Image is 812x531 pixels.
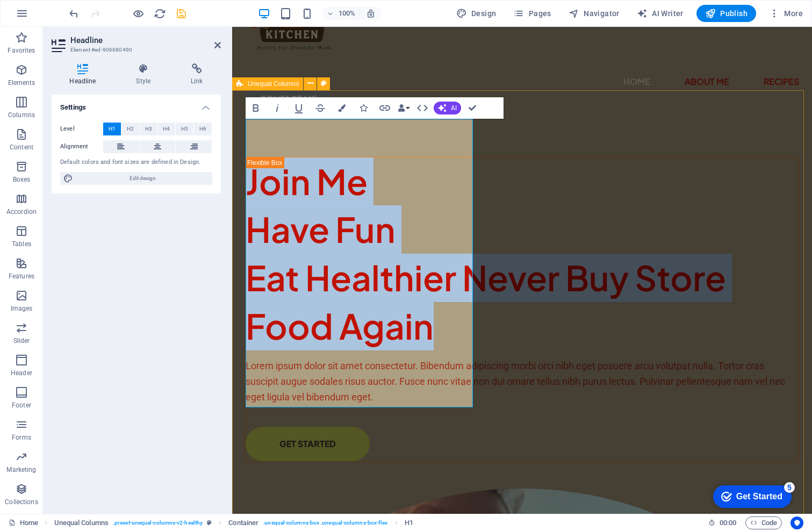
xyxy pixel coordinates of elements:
p: Header [11,369,32,377]
button: Italic (Ctrl+I) [267,97,288,119]
div: Get Started [31,12,77,21]
button: Publish [696,5,756,22]
span: AI Writer [637,8,684,19]
span: Edit design [76,172,209,185]
p: Content [10,143,33,152]
span: H6 [199,123,206,135]
div: Default colors and font sizes are defined in Design. [60,158,212,167]
p: Features [9,272,34,281]
p: Marketing [6,465,36,474]
span: H4 [163,123,170,135]
button: H4 [158,123,176,135]
button: Design [452,5,501,22]
button: Link [375,97,395,119]
div: Design (Ctrl+Alt+Y) [452,5,501,22]
span: Click to select. Double-click to edit [228,516,258,529]
h4: Headline [52,63,118,86]
p: Slider [13,336,30,345]
i: On resize automatically adjust zoom level to fit chosen device. [366,9,376,18]
i: Undo: Change image (Ctrl+Z) [68,8,80,20]
i: Reload page [154,8,166,20]
div: Get Started 5 items remaining, 0% complete [8,5,87,28]
span: Click to select. Double-click to edit [405,516,413,529]
h4: Link [173,63,221,86]
h4: Settings [52,95,221,114]
div: 5 [79,2,90,13]
button: undo [67,7,80,20]
p: Collections [5,498,38,506]
button: Code [745,516,782,529]
button: Navigator [564,5,624,22]
h1: Join Me ‌Have Fun ‌Eat Healthier Never Buy Store Food Again [13,131,566,323]
button: H5 [176,123,193,135]
button: H3 [140,123,157,135]
button: H1 [103,123,121,135]
span: H5 [181,123,188,135]
button: AI Writer [633,5,688,22]
span: Navigator [569,8,620,19]
button: Strikethrough [310,97,330,119]
button: H2 [121,123,139,135]
a: Click to cancel selection. Double-click to open Pages [9,516,38,529]
span: AI [451,105,457,111]
span: H2 [127,123,134,135]
p: Accordion [6,207,37,216]
button: HTML [412,97,433,119]
button: Colors [332,97,352,119]
button: Icons [353,97,373,119]
span: . preset-unequal-columns-v2-healthy [113,516,203,529]
button: Pages [509,5,555,22]
button: More [765,5,807,22]
h6: 100% [338,7,355,20]
span: . unequal-columns-box .unequal-columns-box-flex [263,516,387,529]
span: H3 [145,123,152,135]
button: Underline (Ctrl+U) [289,97,309,119]
span: H1 [109,123,116,135]
button: reload [153,7,166,20]
h3: Element #ed-906680490 [70,45,199,55]
button: 100% [322,7,360,20]
span: Unequal Columns [248,81,299,87]
span: Publish [705,8,748,19]
h4: Style [118,63,173,86]
p: Tables [12,240,31,248]
h2: Headline [70,35,221,45]
p: Elements [8,78,35,87]
button: Edit design [60,172,212,185]
span: Code [750,516,777,529]
i: Save (Ctrl+S) [175,8,188,20]
h6: Session time [708,516,737,529]
button: H6 [194,123,212,135]
button: Confirm (Ctrl+⏎) [462,97,483,119]
p: Favorites [8,46,35,55]
button: save [175,7,188,20]
span: Click to select. Double-click to edit [54,516,109,529]
nav: breadcrumb [54,516,413,529]
span: : [727,519,729,527]
p: Images [11,304,33,313]
p: Columns [8,111,35,119]
button: AI [434,102,461,114]
p: Forms [12,433,31,442]
span: Pages [513,8,551,19]
i: This element is a customizable preset [207,520,212,526]
label: Alignment [60,140,103,153]
button: Data Bindings [396,97,411,119]
p: Footer [12,401,31,410]
span: 00 00 [720,516,736,529]
span: Design [456,8,497,19]
p: Boxes [13,175,31,184]
label: Level [60,123,103,135]
button: Usercentrics [791,516,803,529]
span: More [769,8,803,19]
button: Bold (Ctrl+B) [246,97,266,119]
